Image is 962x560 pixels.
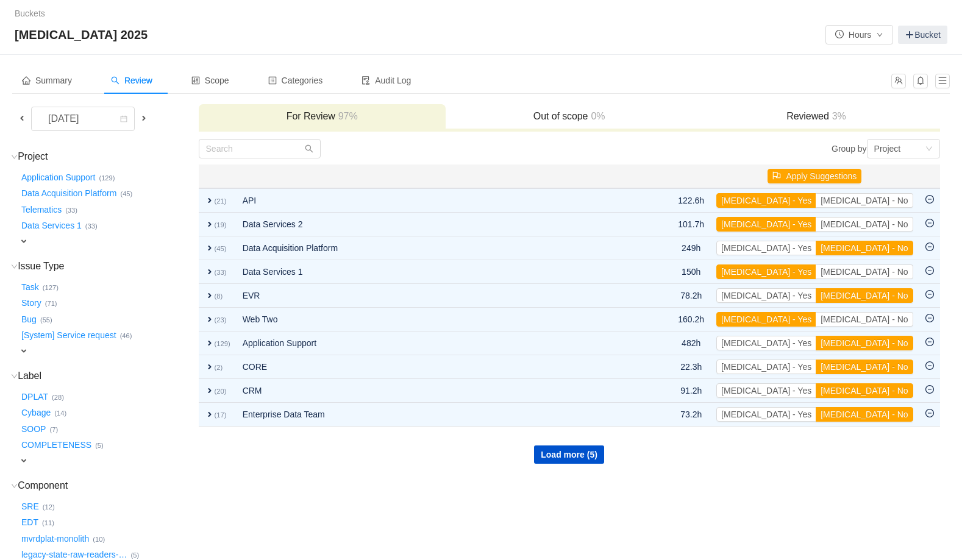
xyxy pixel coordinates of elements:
button: Load more (5) [534,445,604,464]
button: [MEDICAL_DATA] - Yes [716,217,816,232]
button: [System] Service request [19,326,120,346]
button: icon: team [891,74,906,88]
button: Cybage [19,403,54,423]
small: (129) [99,174,115,182]
div: Project [874,140,901,158]
td: 78.2h [672,284,710,308]
h3: Label [19,370,198,382]
input: Search [199,139,321,158]
span: expand [205,291,215,300]
small: (127) [43,284,59,291]
button: Story [19,294,45,313]
i: icon: minus-circle [925,314,934,322]
i: icon: down [11,154,18,160]
button: Data Acquisition Platform [19,184,120,204]
span: expand [205,243,215,253]
button: [MEDICAL_DATA] - No [816,288,913,303]
small: (71) [45,300,57,307]
button: SOOP [19,419,49,439]
i: icon: minus-circle [925,243,934,251]
small: (55) [40,316,52,324]
h3: Component [19,480,198,492]
small: (10) [93,536,105,543]
small: (20) [215,388,227,395]
small: (46) [120,332,132,339]
small: (12) [43,503,55,511]
i: icon: minus-circle [925,338,934,346]
small: (23) [215,316,227,324]
span: expand [205,338,215,348]
td: Web Two [237,308,628,331]
i: icon: search [111,76,119,85]
button: [MEDICAL_DATA] - No [816,241,913,255]
i: icon: down [925,145,933,154]
h3: Out of scope [452,110,686,122]
i: icon: audit [362,76,370,85]
i: icon: search [305,144,313,153]
h3: Reviewed [699,110,933,122]
small: (33) [215,269,227,276]
i: icon: calendar [120,115,127,124]
button: [MEDICAL_DATA] - No [816,407,913,422]
span: [MEDICAL_DATA] 2025 [15,25,155,44]
button: [MEDICAL_DATA] - Yes [716,241,816,255]
button: [MEDICAL_DATA] - No [816,193,913,208]
td: Application Support [237,331,628,355]
i: icon: profile [268,76,277,85]
button: [MEDICAL_DATA] - Yes [716,288,816,303]
td: Enterprise Data Team [237,403,628,427]
button: icon: menu [935,74,950,88]
i: icon: minus-circle [925,409,934,417]
span: expand [205,196,215,205]
span: expand [19,456,29,466]
span: 97% [335,111,358,121]
small: (11) [42,519,54,526]
span: Review [111,76,152,85]
button: Task [19,277,43,297]
i: icon: down [11,483,18,489]
div: [DATE] [38,107,91,130]
i: icon: minus-circle [925,361,934,370]
small: (21) [215,197,227,205]
button: [MEDICAL_DATA] - Yes [716,336,816,350]
span: expand [205,409,215,419]
td: CORE [237,355,628,379]
small: (33) [65,207,77,214]
td: Data Acquisition Platform [237,236,628,260]
i: icon: home [22,76,30,85]
td: 160.2h [672,308,710,331]
h3: For Review [205,110,440,122]
button: [MEDICAL_DATA] - No [816,217,913,232]
td: Data Services 2 [237,213,628,236]
td: 122.6h [672,188,710,213]
td: 150h [672,260,710,284]
small: (19) [215,221,227,229]
small: (2) [215,364,223,371]
small: (5) [131,551,140,559]
button: Data Services 1 [19,216,85,236]
button: mvrdplat-monolith [19,529,93,548]
button: DPLAT [19,387,52,406]
button: [MEDICAL_DATA] - Yes [716,312,816,327]
span: 0% [588,111,605,121]
i: icon: minus-circle [925,266,934,275]
td: 101.7h [672,213,710,236]
button: Bug [19,310,40,329]
td: 73.2h [672,403,710,427]
td: 22.3h [672,355,710,379]
td: EVR [237,284,628,308]
small: (5) [95,442,104,449]
td: 249h [672,236,710,260]
td: CRM [237,379,628,403]
h3: Issue Type [19,260,198,272]
small: (33) [85,222,98,230]
button: icon: bell [913,74,928,88]
span: Summary [22,76,72,85]
button: COMPLETENESS [19,436,95,455]
i: icon: minus-circle [925,385,934,394]
i: icon: control [191,76,200,85]
button: [MEDICAL_DATA] - No [816,360,913,374]
span: expand [205,219,215,229]
span: 3% [829,111,846,121]
button: [MEDICAL_DATA] - Yes [716,193,816,208]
